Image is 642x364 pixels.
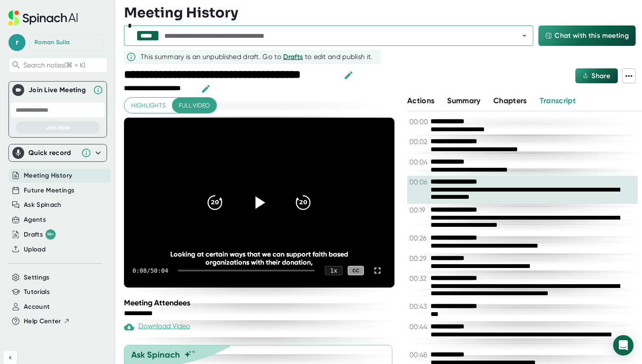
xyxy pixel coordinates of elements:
span: Summary [447,96,480,105]
span: 00:00 [409,118,428,126]
span: Help Center [24,316,61,326]
div: Roman Sulla [34,39,70,46]
button: Actions [407,95,434,107]
div: Ask Spinach [131,350,180,360]
button: Agents [24,215,46,225]
span: 00:19 [409,206,428,214]
span: 00:26 [409,234,428,242]
button: Chapters [493,95,527,107]
div: Meeting Attendees [124,298,397,308]
button: Highlights [124,98,172,113]
button: Drafts [283,52,303,62]
span: Share [591,72,610,80]
button: Tutorials [24,287,50,297]
span: 00:44 [409,323,428,331]
span: Search notes (⌘ + K) [23,61,105,69]
div: Join Live MeetingJoin Live Meeting [12,82,103,99]
button: Chat with this meeting [538,25,636,46]
button: Ask Spinach [24,200,62,210]
div: 1 x [325,266,343,275]
span: 00:43 [409,302,428,310]
div: Drafts [24,229,56,240]
div: This summary is an unpublished draft. Go to to edit and publish it. [141,52,373,62]
span: r [8,34,25,51]
span: 00:32 [409,274,428,282]
span: 00:29 [409,254,428,262]
div: CC [348,266,364,276]
span: Drafts [283,53,303,61]
h3: Meeting History [124,5,238,21]
span: 00:48 [409,351,428,359]
span: Chapters [493,96,527,105]
div: 0:08 / 50:04 [132,267,168,274]
button: Drafts 99+ [24,229,56,240]
button: Future Meetings [24,186,74,195]
div: Download Video [124,322,190,332]
button: Settings [24,273,50,282]
button: Share [575,68,618,83]
span: Transcript [540,96,576,105]
span: Join Now [45,124,70,131]
div: Looking at certain ways that we can support faith based organizations with their donation, [151,250,368,266]
span: Full video [179,100,210,111]
button: Full video [172,98,217,113]
button: Upload [24,245,45,254]
div: Open Intercom Messenger [613,335,634,356]
span: Actions [407,96,434,105]
button: Meeting History [24,171,72,181]
button: Join Now [16,121,100,134]
div: Quick record [12,144,103,161]
div: 99+ [45,229,56,240]
span: 00:02 [409,138,428,146]
button: Open [518,30,530,42]
button: Account [24,302,50,312]
div: Join Live Meeting [28,86,89,94]
button: Transcript [540,95,576,107]
span: Highlights [131,100,166,111]
span: 00:06 [409,178,428,186]
div: Quick record [28,149,77,157]
button: Summary [447,95,480,107]
img: Join Live Meeting [14,86,23,94]
button: Help Center [24,316,70,326]
span: Chat with this meeting [555,31,629,41]
span: 00:04 [409,158,428,166]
